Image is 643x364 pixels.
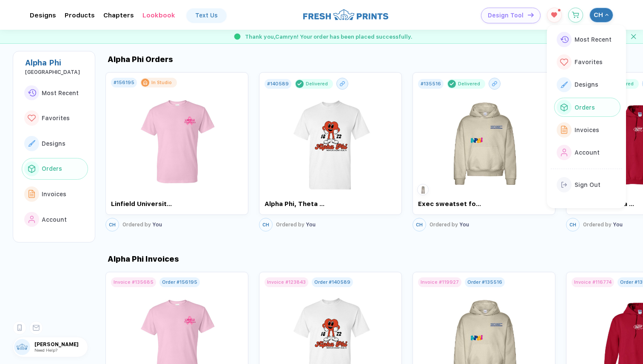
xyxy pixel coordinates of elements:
button: link to iconMost Recent [554,30,620,49]
div: Linfield College [25,69,88,75]
img: 1 [418,185,427,194]
span: Most Recent [42,90,79,96]
span: [PERSON_NAME] [34,341,88,347]
img: link to icon [561,149,568,156]
div: You [276,221,316,227]
span: Favorites [42,115,70,121]
div: Invoice # 119927 [421,279,459,285]
button: link to iconInvoices [554,120,620,139]
button: CH [589,8,613,23]
div: You [430,221,469,227]
span: Account [575,149,600,156]
div: Alpha Phi, Theta Alpha - [DATE] Shirt [265,200,328,208]
div: Lookbook [142,11,175,19]
div: DesignsToggle dropdown menu [30,11,56,19]
button: link to iconSign Out [554,175,620,195]
span: Most Recent [575,36,612,43]
span: CH [109,222,116,227]
span: Invoices [42,191,66,198]
button: link to iconDesigns [554,75,620,94]
div: In Studio [151,80,172,85]
img: d79e3a9b-e6b4-41df-b420-9a38f7149519_nt_front_1754350639629.jpg [129,87,225,187]
img: link to icon [28,216,35,223]
img: 1734635601146yrvfd_nt_front.jpeg [436,90,532,189]
span: Orders [42,165,62,172]
span: Ordered by [122,221,151,227]
button: CH [259,217,273,231]
img: link to icon [28,165,35,172]
div: Alpha Phi Orders [105,55,173,64]
a: Text Us [187,8,226,22]
span: Design Tool [488,12,524,19]
span: Ordered by [430,221,458,227]
div: LookbookToggle dropdown menu chapters [142,11,175,19]
div: You [583,221,623,227]
img: link to icon [28,115,36,122]
img: icon [528,13,534,17]
span: Designs [575,81,598,88]
span: CH [416,222,423,227]
div: Exec sweatset for Alpha Phi [418,200,482,208]
div: Invoice # 135685 [114,279,154,285]
span: CH [594,11,603,19]
button: link to iconAccount [554,143,620,162]
span: Thank you, Camryn ! Your order has been placed successfully. [245,34,413,40]
img: success gif [230,30,244,43]
img: link to icon [28,190,35,198]
button: link to iconDesigns [22,133,88,155]
span: Sign Out [575,181,600,188]
sup: 1 [558,9,560,11]
div: Order # 135516 [467,279,502,285]
button: CH [413,217,426,231]
img: logo [303,8,388,21]
button: link to iconInvoices [22,183,88,205]
div: Invoice # 123843 [267,279,306,285]
span: Invoices [575,127,599,133]
button: link to iconFavorites [554,53,620,72]
button: CH [566,217,580,231]
div: ProductsToggle dropdown menu [65,11,95,19]
div: Alpha Phi Invoices [105,254,179,263]
div: Invoice # 116774 [574,279,612,285]
div: Text Us [195,12,218,19]
img: link to icon [560,36,569,43]
img: link to icon [28,140,35,147]
div: # 140589 [267,81,289,86]
div: Delivered [458,81,480,86]
span: Need Help? [34,347,57,353]
div: You [122,221,162,227]
img: link to icon [561,182,567,188]
span: CH [262,222,269,227]
button: CH [105,217,119,231]
button: link to iconMost Recent [22,82,88,104]
div: Linfield University VB [MEDICAL_DATA] Awareness Shirts [111,200,175,208]
div: Delivered [306,81,328,86]
button: Design Toolicon [481,8,541,23]
img: link to icon [560,104,568,111]
span: Account [42,216,67,223]
img: user profile [14,339,30,355]
img: link to icon [560,59,568,66]
button: link to iconOrders [22,158,88,180]
span: Ordered by [276,221,304,227]
img: link to icon [28,89,36,96]
button: link to iconOrders [554,98,620,117]
div: ChaptersToggle dropdown menu chapters [103,11,134,19]
img: 1739564190367tceme_nt_front.jpeg [283,90,378,189]
div: # 156195 [114,80,134,85]
div: # 135516 [421,81,441,86]
button: link to iconFavorites [22,107,88,129]
span: CH [569,222,576,227]
div: Alpha Phi [25,58,88,67]
button: link to iconAccount [22,209,88,231]
span: Ordered by [583,221,612,227]
img: link to icon [560,82,568,88]
div: Order # 140589 [314,279,350,285]
span: Favorites [575,59,603,65]
div: Order # 156195 [162,279,197,285]
span: Orders [575,104,595,111]
span: Designs [42,140,65,147]
img: link to icon [561,126,568,134]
